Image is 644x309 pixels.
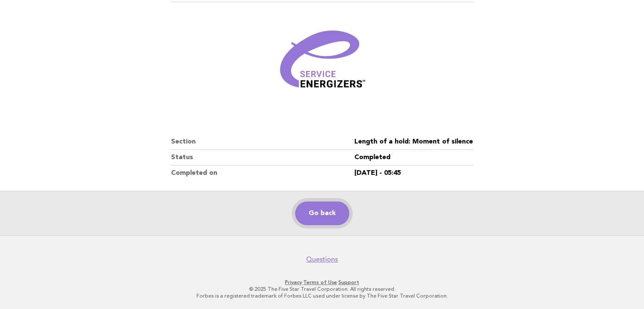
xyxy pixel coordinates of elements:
[171,150,354,166] dt: Status
[63,292,581,299] p: Forbes is a registered trademark of Forbes LLC used under license by The Five Star Travel Corpora...
[354,166,473,181] dd: [DATE] - 05:45
[354,150,473,166] dd: Completed
[285,279,302,285] a: Privacy
[63,279,581,286] p: · ·
[171,134,354,150] dt: Section
[338,279,359,285] a: Support
[303,279,337,285] a: Terms of Use
[295,201,349,225] a: Go back
[354,134,473,150] dd: Length of a hold: Moment of silence
[306,255,338,264] a: Questions
[171,166,354,181] dt: Completed on
[271,12,373,114] img: Verified
[63,286,581,292] p: © 2025 The Five Star Travel Corporation. All rights reserved.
